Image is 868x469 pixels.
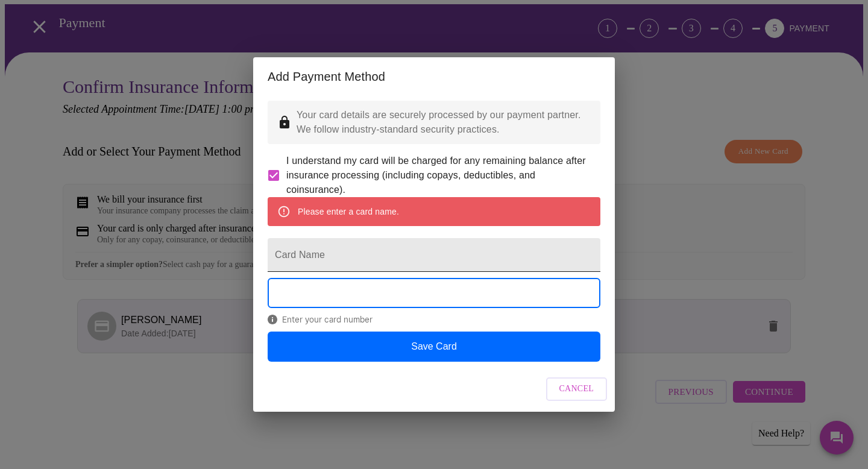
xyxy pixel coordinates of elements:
button: Save Card [268,332,600,362]
button: Cancel [546,377,608,401]
div: Please enter a card name. [298,201,399,222]
span: Enter your card number [268,315,600,324]
iframe: Secure Credit Card Form [268,279,600,307]
span: I understand my card will be charged for any remaining balance after insurance processing (includ... [286,154,591,197]
h2: Add Payment Method [268,67,600,86]
p: Your card details are securely processed by our payment partner. We follow industry-standard secu... [297,108,591,137]
span: Cancel [559,382,594,397]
